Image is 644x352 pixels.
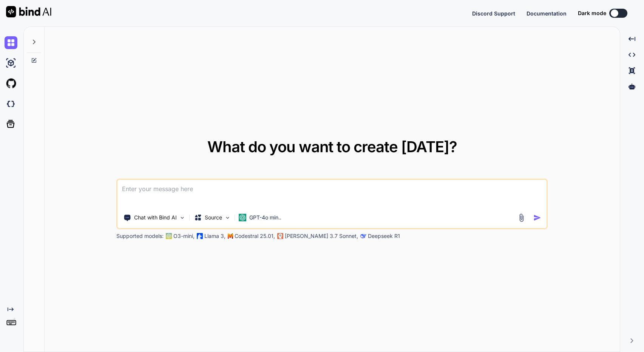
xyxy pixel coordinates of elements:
[134,214,177,221] p: Chat with Bind AI
[207,137,457,156] span: What do you want to create [DATE]?
[360,233,366,239] img: claude
[249,214,281,221] p: GPT-4o min..
[472,9,515,17] button: Discord Support
[533,214,541,222] img: icon
[224,215,231,221] img: Pick Models
[204,232,225,240] p: Llama 3,
[205,214,222,221] p: Source
[472,10,515,17] span: Discord Support
[6,6,51,17] img: Bind AI
[239,214,246,221] img: GPT-4o mini
[173,232,195,240] p: O3-mini,
[228,233,233,239] img: Mistral-AI
[277,233,283,239] img: claude
[235,232,275,240] p: Codestral 25.01,
[116,232,164,240] p: Supported models:
[5,77,17,90] img: githubLight
[166,233,172,239] img: GPT-4
[5,97,17,110] img: darkCloudIdeIcon
[517,213,526,222] img: attachment
[5,57,17,69] img: ai-studio
[578,9,606,17] span: Dark mode
[527,9,567,17] button: Documentation
[368,232,400,240] p: Deepseek R1
[285,232,358,240] p: [PERSON_NAME] 3.7 Sonnet,
[197,233,203,239] img: Llama2
[5,36,17,49] img: chat
[527,10,567,17] span: Documentation
[179,215,185,221] img: Pick Tools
